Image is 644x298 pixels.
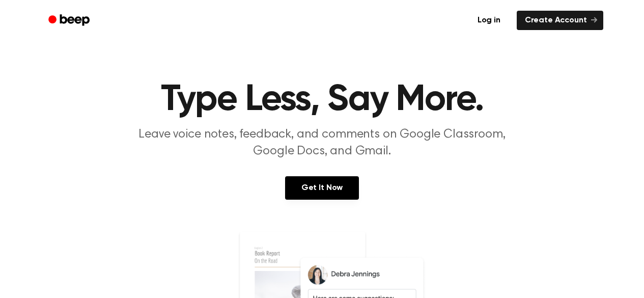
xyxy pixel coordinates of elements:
a: Get It Now [285,176,359,200]
a: Create Account [517,11,603,30]
p: Leave voice notes, feedback, and comments on Google Classroom, Google Docs, and Gmail. [127,126,518,160]
a: Beep [41,11,99,31]
h1: Type Less, Say More. [62,82,583,118]
a: Log in [467,9,511,32]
